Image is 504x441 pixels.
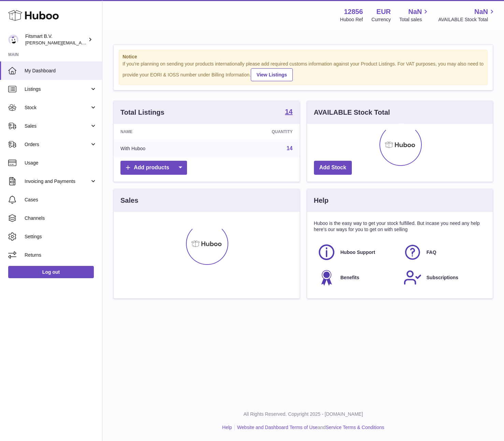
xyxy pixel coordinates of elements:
[403,243,483,261] a: FAQ
[25,252,97,258] span: Returns
[235,424,384,431] li: and
[344,7,363,16] strong: 12856
[376,7,391,16] strong: EUR
[25,197,97,203] span: Cases
[8,266,94,278] a: Log out
[123,61,484,81] div: If you're planning on sending your products internationally please add required customs informati...
[438,7,496,23] a: NaN AVAILABLE Stock Total
[25,104,90,111] span: Stock
[326,425,384,430] a: Service Terms & Conditions
[251,68,293,81] a: View Listings
[25,33,87,46] div: Fitsmart B.V.
[314,161,352,175] a: Add Stock
[427,249,436,256] span: FAQ
[123,54,484,60] strong: Notice
[25,178,90,185] span: Invoicing and Payments
[120,161,187,175] a: Add products
[120,108,164,117] h3: Total Listings
[237,425,318,430] a: Website and Dashboard Terms of Use
[340,16,363,23] div: Huboo Ref
[287,145,293,151] a: 14
[25,123,90,129] span: Sales
[438,16,496,23] span: AVAILABLE Stock Total
[108,411,499,417] p: All Rights Reserved. Copyright 2025 - [DOMAIN_NAME]
[314,108,390,117] h3: AVAILABLE Stock Total
[25,233,97,240] span: Settings
[120,196,138,205] h3: Sales
[341,249,375,256] span: Huboo Support
[25,86,90,93] span: Listings
[314,220,486,233] p: Huboo is the easy way to get your stock fulfilled. But incase you need any help here's our ways f...
[285,108,292,116] a: 14
[222,425,232,430] a: Help
[403,268,483,287] a: Subscriptions
[399,7,430,23] a: NaN Total sales
[8,34,18,45] img: jonathan@leaderoo.com
[474,7,488,16] span: NaN
[314,196,329,205] h3: Help
[285,108,292,115] strong: 14
[25,141,90,148] span: Orders
[372,16,391,23] div: Currency
[25,215,97,222] span: Channels
[341,274,359,281] span: Benefits
[114,124,212,140] th: Name
[25,68,97,74] span: My Dashboard
[25,160,97,166] span: Usage
[114,140,212,157] td: With Huboo
[317,268,397,287] a: Benefits
[427,274,458,281] span: Subscriptions
[408,7,422,16] span: NaN
[212,124,299,140] th: Quantity
[317,243,397,261] a: Huboo Support
[25,40,137,45] span: [PERSON_NAME][EMAIL_ADDRESS][DOMAIN_NAME]
[399,16,430,23] span: Total sales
